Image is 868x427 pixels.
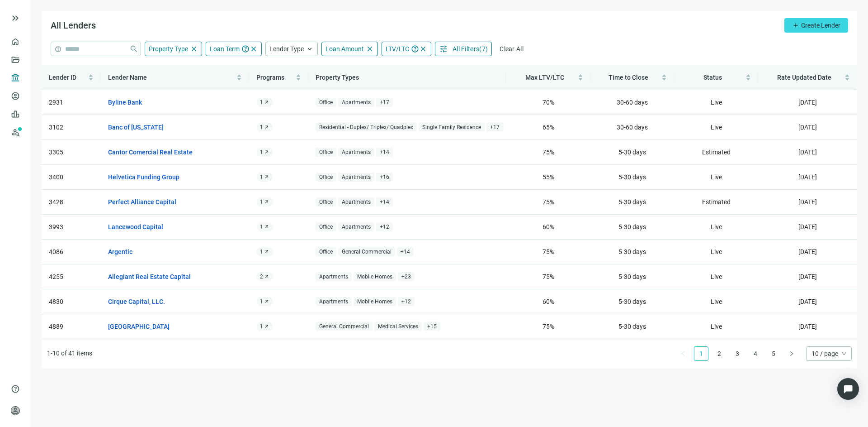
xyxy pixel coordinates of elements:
[42,264,101,289] td: 4255
[42,165,101,190] td: 3400
[712,347,726,360] a: 2
[316,123,417,132] span: Residential - Duplex/ Triplex/ Quadplex
[264,274,269,279] span: arrow_outward
[354,272,396,282] span: Mobile Homes
[316,247,336,257] span: Office
[731,347,744,360] a: 3
[338,247,395,257] span: General Commercial
[49,74,76,81] span: Lender ID
[397,247,414,257] span: + 14
[542,273,554,280] span: 75 %
[500,45,524,53] span: Clear All
[590,264,675,289] td: 5-30 days
[801,22,840,29] span: Create Lender
[590,190,675,215] td: 5-30 days
[590,165,675,190] td: 5-30 days
[702,149,731,156] span: Estimated
[316,98,336,107] span: Office
[108,272,191,282] a: Allegiant Real Estate Capital
[354,297,396,307] span: Mobile Homes
[767,347,780,360] a: 5
[338,98,374,107] span: Apartments
[210,45,240,53] span: Loan Term
[590,115,675,140] td: 30-60 days
[806,346,852,361] div: Page Size
[453,45,479,53] span: All Filters
[694,347,708,360] a: 1
[316,272,352,282] span: Apartments
[10,13,21,24] span: keyboard_double_arrow_right
[542,298,554,305] span: 60 %
[398,272,415,282] span: + 23
[108,297,165,307] a: Cirque Capital, LLC.
[47,346,92,361] li: 1-10 of 41 items
[439,44,448,53] span: tune
[264,249,269,254] span: arrow_outward
[766,346,781,361] li: 5
[712,346,726,361] li: 2
[260,248,263,255] span: 1
[542,323,554,330] span: 75 %
[386,45,409,53] span: LTV/LTC
[108,74,147,81] span: Lender Name
[542,149,554,156] span: 75 %
[11,406,20,415] span: person
[411,45,419,53] span: help
[798,198,817,206] span: [DATE]
[108,147,193,157] a: Cantor Comercial Real Estate
[42,190,101,215] td: 3428
[11,384,20,393] span: help
[798,124,817,131] span: [DATE]
[798,223,817,230] span: [DATE]
[590,90,675,115] td: 30-60 days
[260,223,263,230] span: 1
[256,74,284,81] span: Programs
[609,74,648,81] span: Time to Close
[51,20,96,31] span: All Lenders
[250,45,258,53] span: close
[711,173,722,181] span: Live
[149,45,188,53] span: Property Type
[486,123,503,132] span: + 17
[260,173,263,181] span: 1
[264,324,269,329] span: arrow_outward
[419,45,427,53] span: close
[694,346,708,361] li: 1
[590,215,675,240] td: 5-30 days
[42,289,101,314] td: 4830
[42,215,101,240] td: 3993
[325,45,364,53] span: Loan Amount
[108,172,179,182] a: Helvetica Funding Group
[260,124,263,131] span: 1
[338,197,374,207] span: Apartments
[542,173,554,181] span: 55 %
[376,197,393,207] span: + 14
[108,97,142,107] a: Byline Bank
[42,314,101,339] td: 4889
[676,346,690,361] li: Previous Page
[316,322,373,331] span: General Commercial
[542,124,554,131] span: 65 %
[260,149,263,156] span: 1
[789,351,794,356] span: right
[108,122,164,132] a: Banc of [US_STATE]
[542,248,554,255] span: 75 %
[542,99,554,106] span: 70 %
[711,124,722,131] span: Live
[748,346,763,361] li: 4
[269,45,304,53] span: Lender Type
[376,98,393,107] span: + 17
[376,148,393,157] span: + 14
[260,198,263,206] span: 1
[42,240,101,264] td: 4086
[730,346,745,361] li: 3
[590,289,675,314] td: 5-30 days
[711,99,722,106] span: Live
[306,45,314,53] span: keyboard_arrow_up
[108,197,176,207] a: Perfect Alliance Capital
[749,347,762,360] a: 4
[264,100,269,105] span: arrow_outward
[798,298,817,305] span: [DATE]
[424,322,440,331] span: + 15
[260,298,263,305] span: 1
